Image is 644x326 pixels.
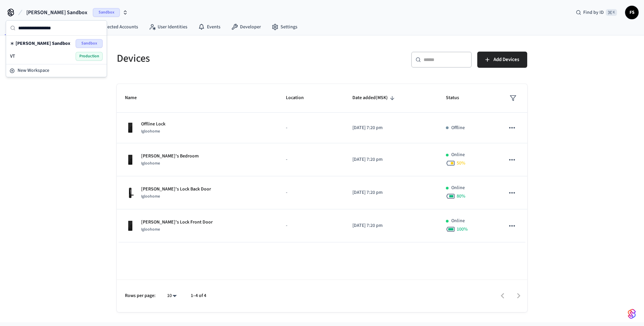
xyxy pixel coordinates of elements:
p: Rows per page: [125,292,156,299]
span: Igloohome [141,128,160,134]
span: VT [10,53,15,60]
h5: Devices [117,52,318,65]
span: FS [626,6,638,19]
a: User Identities [143,21,193,33]
p: - [286,156,336,163]
span: Igloohome [141,227,160,232]
p: [PERSON_NAME]'s Lock Front Door [141,219,213,226]
button: New Workspace [7,65,106,76]
span: 100 % [457,226,468,233]
button: FS [625,6,639,19]
span: Add Devices [493,55,519,64]
span: Name [125,93,145,103]
span: ⌘ K [606,9,617,16]
p: [PERSON_NAME]'s Bedroom [141,153,199,160]
a: Connected Accounts [82,21,143,33]
span: Igloohome [141,194,160,199]
span: Sandbox [76,39,103,48]
a: Settings [266,21,303,33]
p: [DATE] 7:20 pm [352,222,430,229]
p: Online [451,184,465,191]
div: Find by ID⌘ K [570,6,622,19]
span: Sandbox [93,8,120,17]
p: Offline [451,124,465,131]
img: igloohome_mortise_2 [125,187,136,198]
span: [PERSON_NAME] Sandbox [26,8,87,17]
p: [PERSON_NAME]'s Lock Back Door [141,186,211,193]
img: igloohome_deadbolt_2s [125,220,136,231]
span: Status [446,93,468,103]
span: Find by ID [583,9,604,16]
span: New Workspace [18,67,49,74]
p: 1–4 of 4 [191,292,206,299]
span: 50 % [457,160,465,167]
img: SeamLogoGradient.69752ec5.svg [628,308,636,319]
div: 10 [164,291,180,301]
button: Add Devices [477,52,527,68]
span: Location [286,93,313,103]
span: Igloohome [141,160,160,166]
p: [DATE] 7:20 pm [352,124,430,131]
img: igloohome_deadbolt_2e [125,154,136,165]
span: [PERSON_NAME] Sandbox [16,40,70,47]
p: - [286,124,336,131]
p: - [286,222,336,229]
a: Events [193,21,226,33]
img: igloohome_deadbolt_2s [125,122,136,133]
a: Developer [226,21,266,33]
p: Online [451,217,465,225]
p: Online [451,151,465,158]
span: Production [76,52,103,61]
p: [DATE] 7:20 pm [352,189,430,196]
span: Date added(MSK) [352,93,397,103]
table: sticky table [117,84,527,242]
a: Devices [1,21,36,33]
p: [DATE] 7:20 pm [352,156,430,163]
span: 80 % [457,193,465,200]
p: Offline Lock [141,121,165,128]
p: - [286,189,336,196]
div: Suggestions [6,36,107,64]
